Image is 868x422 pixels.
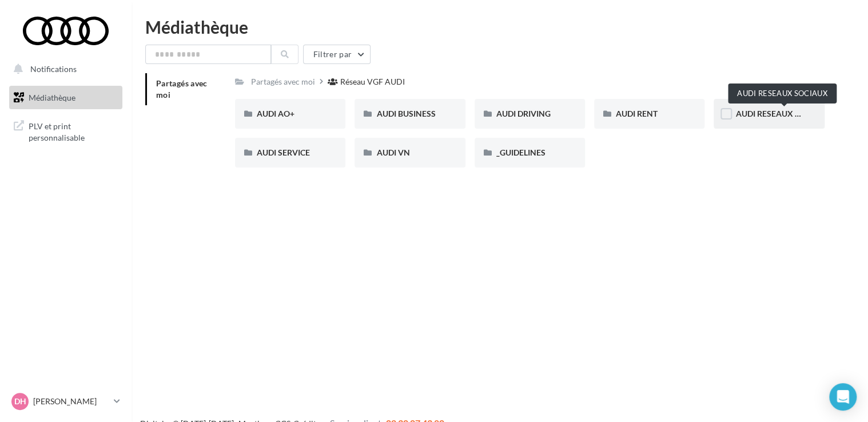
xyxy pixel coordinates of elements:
[829,383,857,411] div: Open Intercom Messenger
[376,148,409,157] span: AUDI VN
[257,148,310,157] span: AUDI SERVICE
[496,148,546,157] span: _GUIDELINES
[7,86,125,110] a: Médiathèque
[251,76,315,87] div: Partagés avec moi
[303,45,371,64] button: Filtrer par
[735,109,830,118] span: AUDI RESEAUX SOCIAUX
[496,109,551,118] span: AUDI DRIVING
[376,109,435,118] span: AUDI BUSINESS
[7,114,125,148] a: PLV et print personnalisable
[30,64,77,74] span: Notifications
[257,109,294,118] span: AUDI AO+
[14,396,26,407] span: DH
[29,93,75,102] span: Médiathèque
[616,109,658,118] span: AUDI RENT
[33,396,109,407] p: [PERSON_NAME]
[29,118,118,143] span: PLV et print personnalisable
[7,57,120,81] button: Notifications
[340,76,405,87] div: Réseau VGF AUDI
[9,391,122,412] a: DH [PERSON_NAME]
[156,78,208,99] span: Partagés avec moi
[728,83,837,103] div: AUDI RESEAUX SOCIAUX
[145,18,854,35] div: Médiathèque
